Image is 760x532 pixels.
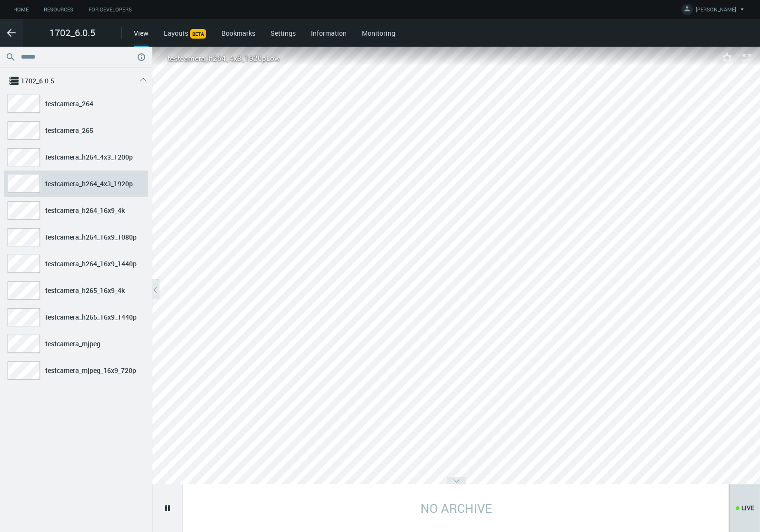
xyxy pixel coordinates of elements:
nx-search-highlight: testcamera_h264_16x9_1080p [45,232,137,241]
a: testcamera_h264_4x3_1200p [4,144,148,171]
a: testcamera_265 [4,117,148,144]
div: View [134,28,149,47]
a: testcamera_mjpeg [4,331,148,357]
span: 1702_6.0.5 [50,26,95,40]
a: For Developers [81,4,140,16]
nx-search-highlight: testcamera_265 [45,126,93,135]
a: testcamera_h264_4x3_1920p [4,171,148,197]
a: Monitoring [362,29,395,38]
nx-search-highlight: testcamera_h264_16x9_1440p [45,259,137,268]
span: [PERSON_NAME] [696,6,736,17]
span: BETA [190,29,206,39]
nx-search-highlight: testcamera_h264_4x3_1920p [45,179,133,188]
a: Resources [36,4,81,16]
a: testcamera_264 [4,90,148,117]
nx-search-highlight: testcamera_h265_16x9_4k [45,286,125,295]
div: 172.20.55.183 [4,71,148,90]
a: Settings [270,29,296,38]
nx-search-highlight: testcamera_h264_4x3_1200p [45,152,133,161]
nx-search-highlight: testcamera_264 [45,99,93,108]
a: LayoutsBETA [164,29,206,38]
a: testcamera_h265_16x9_1440p [4,304,148,331]
a: testcamera_h264_16x9_4k [4,197,148,224]
a: testcamera_mjpeg_16x9_720p [4,357,148,384]
nx-search-highlight: 1702_6.0.5 [21,76,54,85]
a: testcamera_h264_16x9_1080p [4,224,148,251]
span: No Archive [420,499,492,518]
span: LIVE [741,503,754,513]
a: Information [311,29,347,38]
nx-search-highlight: testcamera_h264_16x9_4k [45,206,125,215]
a: testcamera_h264_16x9_1440p [4,251,148,277]
a: Bookmarks [221,29,255,38]
nx-search-highlight: testcamera_h265_16x9_1440p [45,312,137,321]
span: testcamera_h264_4x3_1920p [164,50,719,66]
nx-search-highlight: testcamera_mjpeg_16x9_720p [45,366,136,375]
a: testcamera_h265_16x9_4k [4,277,148,304]
nx-search-highlight: testcamera_mjpeg [45,339,100,348]
span: Low [266,53,280,63]
a: Home [6,4,36,16]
